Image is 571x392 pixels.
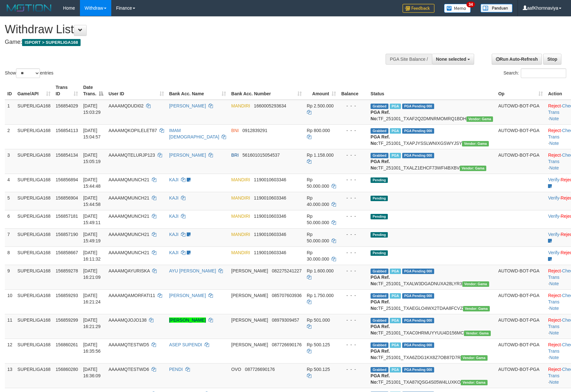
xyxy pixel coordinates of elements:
span: PGA Pending [402,342,434,348]
b: PGA Ref. No: [371,159,390,170]
td: TF_251001_TXAEGLO4WX2TDAA8FCVZ [368,289,496,314]
span: PGA Pending [402,318,434,323]
td: 13 [5,363,15,388]
span: MANDIRI [231,232,250,237]
th: Bank Acc. Name: activate to sort column ascending [167,82,229,100]
span: Rp 800.000 [307,128,330,133]
a: Note [549,116,559,121]
th: Trans ID: activate to sort column ascending [53,82,81,100]
span: Rp 40.000.000 [307,195,329,207]
span: [DATE] 16:35:56 [83,342,101,354]
a: [PERSON_NAME] [169,103,206,108]
a: Note [549,165,559,170]
td: 11 [5,314,15,339]
div: PGA Site Balance / [386,54,432,65]
b: PGA Ref. No: [371,299,390,311]
td: AUTOWD-BOT-PGA [496,289,545,314]
a: Note [549,281,559,286]
span: Pending [371,232,388,238]
td: SUPERLIGA168 [15,247,53,265]
a: Reject [548,268,561,273]
span: [DATE] 16:21:29 [83,318,101,329]
a: Run Auto-Refresh [492,54,542,65]
td: AUTOWD-BOT-PGA [496,149,545,174]
a: ASEP SUPENDI [169,342,202,347]
td: SUPERLIGA168 [15,314,53,339]
span: Grabbed [371,293,388,299]
span: PGA Pending [402,293,434,299]
span: Pending [371,196,388,201]
span: Vendor URL: https://trx31.1velocity.biz [462,141,489,146]
th: User ID: activate to sort column ascending [106,82,167,100]
span: PGA Pending [402,128,434,134]
td: AUTOWD-BOT-PGA [496,314,545,339]
span: Rp 500.125 [307,342,330,347]
span: Marked by aafchhiseyha [390,128,401,134]
span: 156860280 [56,367,78,372]
td: TF_251001_TXA6ZDG1KX8Z7OB87D7R [368,339,496,363]
span: Grabbed [371,318,388,323]
a: Note [549,330,559,335]
span: [PERSON_NAME] [231,342,268,347]
td: 9 [5,265,15,289]
a: Reject [548,318,561,323]
span: Rp 500.125 [307,367,330,372]
a: Note [549,141,559,146]
input: Search: [521,68,566,78]
span: Copy 0912839291 to clipboard [242,128,267,133]
span: Marked by aafmaleo [390,342,401,348]
span: Marked by aafsengchandara [390,153,401,158]
a: [PERSON_NAME] [169,318,206,323]
a: Verify [548,214,559,219]
th: Game/API: activate to sort column ascending [15,82,53,100]
span: [DATE] 16:21:09 [83,268,101,280]
span: Copy 1190010603346 to clipboard [254,214,286,219]
img: Button%20Memo.svg [444,4,471,13]
span: Grabbed [371,104,388,109]
span: 34 [466,2,475,7]
td: SUPERLIGA168 [15,339,53,363]
span: [DATE] 15:44:58 [83,195,101,207]
div: - - - [341,268,365,274]
label: Search: [504,68,566,78]
b: PGA Ref. No: [371,110,390,121]
span: Vendor URL: https://trx31.1velocity.biz [462,281,489,287]
span: Copy 1190010603346 to clipboard [254,250,286,255]
span: BNI [231,128,239,133]
a: KAJI [169,250,179,255]
span: MANDIRI [231,214,250,219]
span: Vendor URL: https://trx31.1velocity.biz [464,331,491,336]
span: AAAAMQMUNCH21 [108,177,149,182]
td: SUPERLIGA168 [15,210,53,228]
a: AYU [PERSON_NAME] [169,268,216,273]
span: Pending [371,214,388,219]
a: Verify [548,195,559,200]
span: Rp 1.600.000 [307,268,334,273]
span: 156856904 [56,195,78,200]
a: Reject [548,128,561,133]
a: Verify [548,177,559,182]
span: Vendor URL: https://trx31.1velocity.biz [461,355,488,361]
span: Marked by aafheankoy [390,318,401,323]
span: 156857181 [56,214,78,219]
a: Reject [548,367,561,372]
a: PENDI [169,367,183,372]
span: Vendor URL: https://trx31.1velocity.biz [460,166,487,171]
img: panduan.png [481,4,512,12]
td: SUPERLIGA168 [15,174,53,192]
div: - - - [341,249,365,256]
a: Verify [548,232,559,237]
td: 4 [5,174,15,192]
td: SUPERLIGA168 [15,228,53,247]
span: [DATE] 16:36:09 [83,367,101,378]
span: Pending [371,250,388,256]
span: [PERSON_NAME] [231,268,268,273]
span: Copy 08979309457 to clipboard [272,318,299,323]
a: KAJI [169,195,179,200]
span: Rp 2.500.000 [307,103,334,108]
span: PGA Pending [402,269,434,274]
b: PGA Ref. No: [371,373,390,385]
span: 156859278 [56,268,78,273]
span: MANDIRI [231,250,250,255]
a: Reject [548,103,561,108]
